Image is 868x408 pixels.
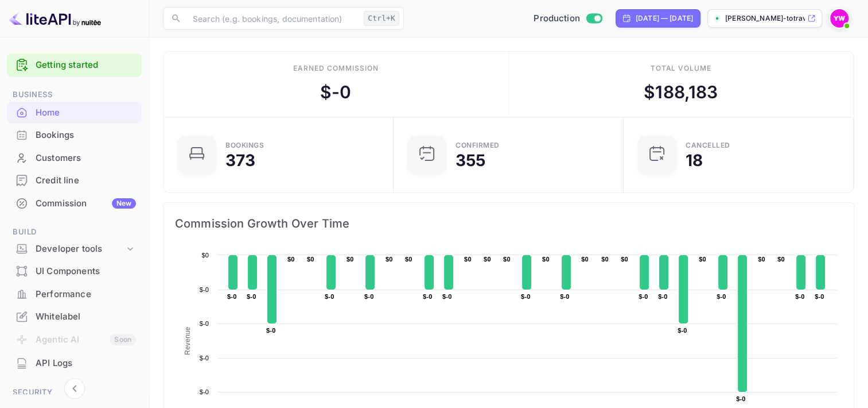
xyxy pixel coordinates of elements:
div: [DATE] — [DATE] [636,13,693,24]
div: Credit line [36,174,136,187]
a: Home [7,102,142,123]
div: CANCELLED [686,142,730,149]
img: Yahav Winkler [830,9,848,28]
div: Total volume [650,63,711,74]
a: Performance [7,283,142,305]
text: $-0 [521,293,530,300]
div: Switch to Sandbox mode [529,12,606,25]
text: $-0 [442,293,451,300]
div: UI Components [7,260,142,283]
text: $-0 [227,293,236,300]
text: $-0 [200,286,209,293]
div: Bookings [225,142,264,149]
text: $-0 [200,320,209,327]
text: Revenue [184,326,192,355]
div: API Logs [36,357,136,370]
a: CommissionNew [7,193,142,214]
text: $-0 [364,293,373,300]
text: $-0 [815,293,824,300]
span: Business [7,88,142,101]
div: Home [7,102,142,124]
text: $-0 [795,293,804,300]
text: $-0 [200,388,209,395]
div: Performance [7,283,142,306]
span: Security [7,386,142,399]
text: $-0 [325,293,334,300]
a: Customers [7,147,142,168]
text: $-0 [200,355,209,361]
input: Search (e.g. bookings, documentation) [186,7,359,30]
a: API Logs [7,352,142,374]
text: $-0 [423,293,432,300]
text: $0 [503,256,511,263]
text: $0 [287,256,295,263]
div: CommissionNew [7,193,142,215]
text: $0 [386,256,393,263]
text: $-0 [678,327,687,334]
div: Developer tools [7,239,142,259]
div: Confirmed [456,142,500,149]
div: Ctrl+K [364,11,399,26]
div: Customers [7,147,142,170]
p: [PERSON_NAME]-totravel... [725,13,805,24]
text: $-0 [247,293,256,300]
a: Bookings [7,124,142,145]
div: Credit line [7,170,142,192]
text: $0 [699,256,706,263]
text: $0 [621,256,628,263]
text: $0 [307,256,314,263]
span: Production [534,12,580,25]
div: Getting started [7,53,142,77]
div: Developer tools [36,243,124,256]
span: Build [7,226,142,238]
div: Bookings [36,129,136,142]
text: $0 [542,256,550,263]
text: $0 [405,256,412,263]
text: $0 [484,256,491,263]
div: $ -0 [320,79,351,105]
a: Getting started [36,59,136,72]
a: UI Components [7,260,142,282]
text: $0 [758,256,765,263]
div: 355 [456,152,485,168]
div: Home [36,106,136,120]
div: Whitelabel [7,306,142,328]
div: Bookings [7,124,142,147]
text: $-0 [658,293,667,300]
div: $ 188,183 [644,79,718,105]
text: $-0 [717,293,726,300]
div: API Logs [7,352,142,375]
text: $0 [601,256,609,263]
div: 373 [225,152,255,168]
text: $-0 [560,293,569,300]
div: Performance [36,288,136,301]
div: 18 [686,152,703,168]
text: $0 [201,252,209,259]
text: $0 [347,256,354,263]
img: LiteAPI logo [9,9,101,28]
text: $0 [581,256,589,263]
text: $-0 [639,293,648,300]
div: Customers [36,152,136,165]
text: $0 [777,256,785,263]
div: Earned commission [293,63,378,74]
div: Commission [36,197,136,210]
text: $-0 [266,327,275,334]
button: Collapse navigation [64,378,85,399]
div: Whitelabel [36,310,136,324]
span: Commission Growth Over Time [175,214,842,233]
text: $-0 [736,395,745,402]
div: New [112,198,136,209]
div: UI Components [36,265,136,278]
a: Whitelabel [7,306,142,327]
a: Credit line [7,170,142,191]
text: $0 [464,256,472,263]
